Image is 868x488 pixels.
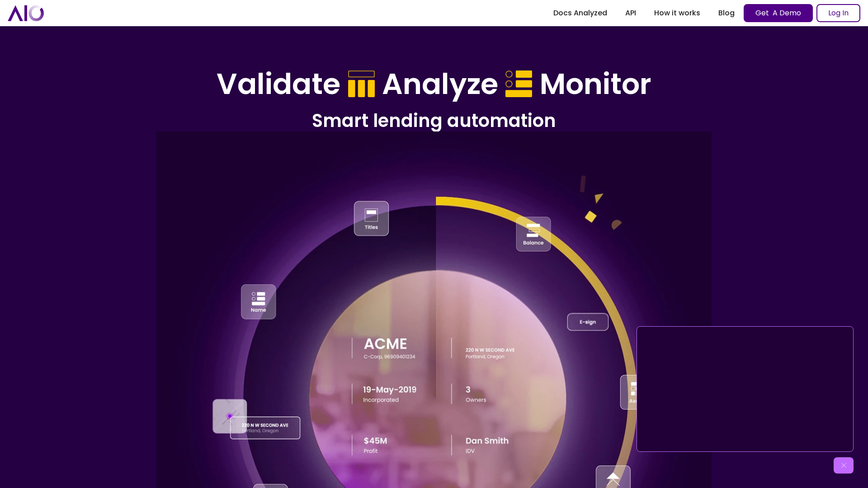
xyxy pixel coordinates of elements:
[8,5,44,21] a: home
[645,5,709,21] a: How it works
[816,4,860,22] a: Log In
[744,4,813,22] a: Get A Demo
[382,67,498,102] h1: Analyze
[176,109,692,132] h2: Smart lending automation
[540,67,651,102] h1: Monitor
[709,5,744,21] a: Blog
[217,67,340,102] h1: Validate
[616,5,645,21] a: API
[544,5,616,21] a: Docs Analyzed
